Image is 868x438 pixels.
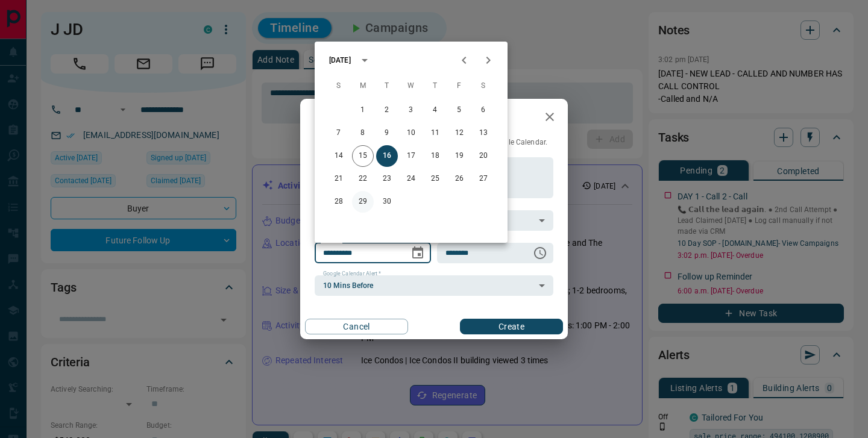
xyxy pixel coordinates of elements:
button: 3 [400,99,422,121]
label: Google Calendar Alert [323,270,381,278]
button: Choose time, selected time is 6:00 AM [528,241,552,265]
label: Time [445,237,461,245]
button: 9 [376,122,398,144]
button: 8 [352,122,374,144]
button: 12 [448,122,470,144]
button: 29 [352,191,374,213]
button: 2 [376,99,398,121]
button: 27 [473,168,494,190]
button: 28 [328,191,350,213]
button: 6 [473,99,494,121]
button: 7 [328,122,350,144]
button: calendar view is open, switch to year view [354,50,375,70]
span: Saturday [473,74,494,98]
span: Sunday [328,74,350,98]
button: 25 [424,168,446,190]
button: 13 [473,122,494,144]
button: 5 [448,99,470,121]
button: 20 [473,145,494,167]
button: Create [460,319,563,334]
button: 16 [376,145,398,167]
button: 24 [400,168,422,190]
button: 30 [376,191,398,213]
button: Previous month [452,48,476,72]
button: 23 [376,168,398,190]
button: Cancel [305,319,408,334]
span: Wednesday [400,74,422,98]
button: 19 [448,145,470,167]
button: 22 [352,168,374,190]
span: Monday [352,74,374,98]
button: 18 [424,145,446,167]
button: 11 [424,122,446,144]
button: 1 [352,99,374,121]
button: 26 [448,168,470,190]
div: [DATE] [329,55,351,66]
button: 10 [400,122,422,144]
h2: New Task [300,99,382,137]
button: 21 [328,168,350,190]
span: Tuesday [376,74,398,98]
label: Date [323,237,338,245]
button: 4 [424,99,446,121]
button: 14 [328,145,350,167]
span: Thursday [424,74,446,98]
button: Next month [476,48,500,72]
div: 10 Mins Before [315,275,553,296]
button: 15 [352,145,374,167]
span: Friday [448,74,470,98]
button: 17 [400,145,422,167]
button: Choose date, selected date is Sep 16, 2025 [406,241,430,265]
